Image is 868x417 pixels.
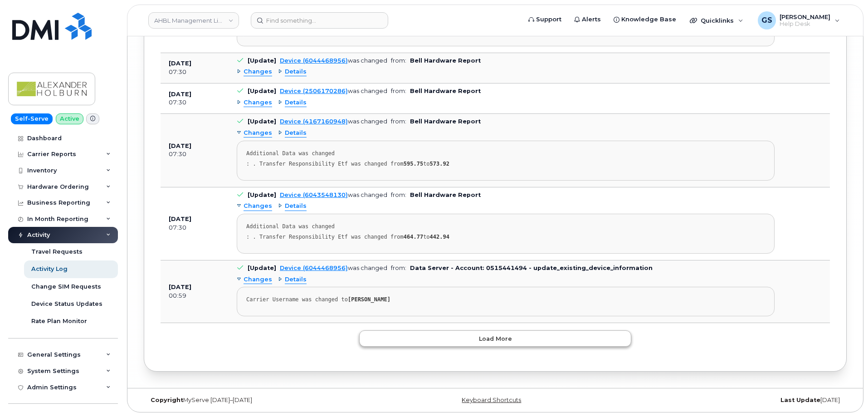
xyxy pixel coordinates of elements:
[244,202,272,211] span: Changes
[169,68,220,76] div: 07:30
[568,10,607,29] a: Alerts
[410,265,653,271] b: Data Server - Account: 0515441494 - update_existing_device_information
[144,397,378,404] div: MyServe [DATE]–[DATE]
[359,330,631,347] button: Load more
[148,12,239,29] a: AHBL Management Limited Partnership
[391,88,406,94] span: from:
[522,10,568,29] a: Support
[404,161,423,167] strong: 595.75
[410,88,481,94] b: Bell Hardware Report
[391,265,406,271] span: from:
[280,265,387,271] div: was changed
[169,284,191,290] b: [DATE]
[430,161,449,167] strong: 573.92
[169,142,191,149] b: [DATE]
[244,98,272,107] span: Changes
[280,118,348,125] a: Device (4167160948)
[248,191,276,198] b: [Update]
[391,191,406,198] span: from:
[582,15,601,24] span: Alerts
[285,68,307,76] span: Details
[280,265,348,271] a: Device (6044468956)
[285,98,307,107] span: Details
[780,20,830,28] span: Help Desk
[280,57,348,64] a: Device (6044468956)
[248,88,276,94] b: [Update]
[607,10,683,29] a: Knowledge Base
[701,17,734,24] span: Quicklinks
[169,224,220,232] div: 07:30
[404,234,423,240] strong: 464.77
[169,98,220,107] div: 07:30
[285,202,307,211] span: Details
[280,191,387,198] div: was changed
[410,118,481,125] b: Bell Hardware Report
[246,161,765,167] div: : . Transfer Responsibility Etf was changed from to
[285,129,307,137] span: Details
[246,150,765,157] div: Additional Data was changed
[280,191,348,198] a: Device (6043548130)
[479,334,512,343] span: Load more
[244,68,272,76] span: Changes
[248,57,276,64] b: [Update]
[462,397,521,403] a: Keyboard Shortcuts
[280,88,348,94] a: Device (2506170286)
[683,11,750,29] div: Quicklinks
[780,397,820,403] strong: Last Update
[246,234,765,240] div: : . Transfer Responsibility Etf was changed from to
[244,275,272,284] span: Changes
[246,223,765,230] div: Additional Data was changed
[169,60,191,67] b: [DATE]
[169,150,220,158] div: 07:30
[280,88,387,94] div: was changed
[248,265,276,271] b: [Update]
[410,191,481,198] b: Bell Hardware Report
[751,11,846,29] div: Gabriel Santiago
[285,275,307,284] span: Details
[169,91,191,98] b: [DATE]
[780,13,830,20] span: [PERSON_NAME]
[151,397,183,403] strong: Copyright
[761,15,772,26] span: GS
[410,57,481,64] b: Bell Hardware Report
[280,118,387,125] div: was changed
[169,216,191,222] b: [DATE]
[280,57,387,64] div: was changed
[246,296,765,303] div: Carrier Username was changed to
[621,15,676,24] span: Knowledge Base
[391,57,406,64] span: from:
[169,292,220,300] div: 00:59
[251,12,388,29] input: Find something...
[244,129,272,137] span: Changes
[348,296,390,303] strong: [PERSON_NAME]
[248,118,276,125] b: [Update]
[536,15,561,24] span: Support
[391,118,406,125] span: from:
[612,397,847,404] div: [DATE]
[430,234,449,240] strong: 442.94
